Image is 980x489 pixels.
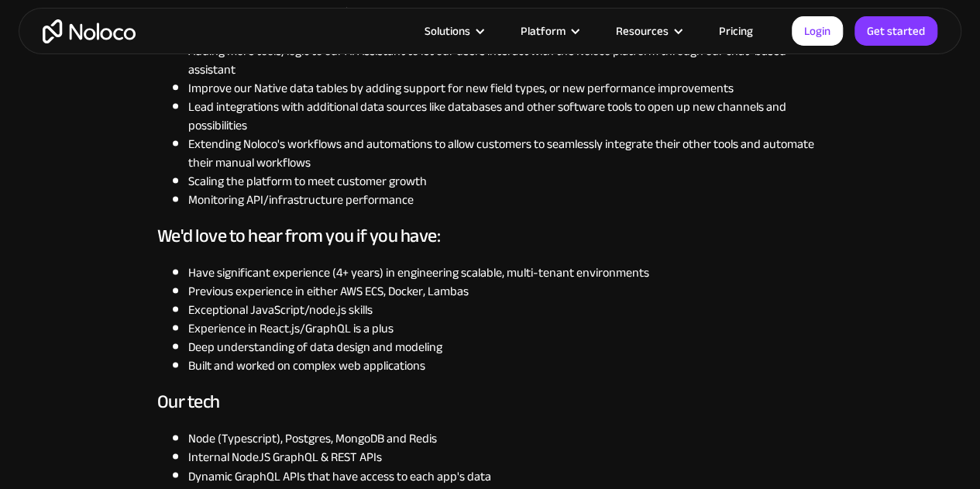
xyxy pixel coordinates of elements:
li: Previous experience in either AWS ECS, Docker, Lambas [188,282,824,301]
a: home [43,19,136,43]
li: Exceptional JavaScript/node.js skills [188,301,824,319]
div: Solutions [405,21,501,41]
a: Login [792,16,843,46]
a: Get started [854,16,937,46]
h3: Our tech [157,391,824,414]
li: Node (Typescript), Postgres, MongoDB and Redis [188,429,824,448]
li: Built and worked on complex web applications [188,356,824,375]
li: Internal NodeJS GraphQL & REST APIs [188,448,824,467]
li: Lead integrations with additional data sources like databases and other software tools to open up... [188,98,824,135]
h3: We'd love to hear from you if you have: [157,225,824,248]
div: Resources [597,21,700,41]
div: Platform [501,21,597,41]
div: Resources [616,21,669,41]
div: Solutions [425,21,470,41]
li: Deep understanding of data design and modeling [188,338,824,356]
div: Platform [521,21,566,41]
li: Have significant experience (4+ years) in engineering scalable, multi-tenant environments [188,263,824,282]
li: Extending Noloco's workflows and automations to allow customers to seamlessly integrate their oth... [188,135,824,172]
a: Pricing [700,21,772,41]
li: Monitoring API/infrastructure performance [188,191,824,209]
li: Scaling the platform to meet customer growth [188,172,824,191]
li: Dynamic GraphQL APIs that have access to each app's data [188,467,824,485]
li: Experience in React.js/GraphQL is a plus [188,319,824,338]
li: Improve our Native data tables by adding support for new field types, or new performance improvem... [188,79,824,98]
